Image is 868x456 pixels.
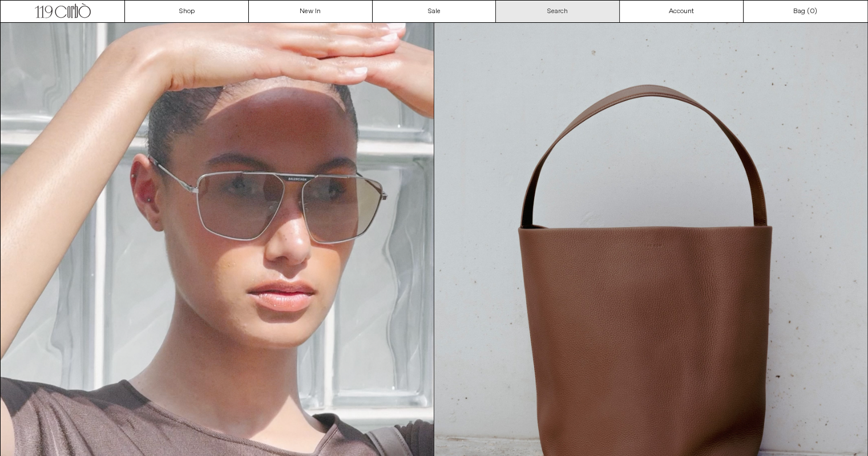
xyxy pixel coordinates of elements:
[620,1,744,22] a: Account
[249,1,373,22] a: New In
[810,7,814,16] span: 0
[744,1,867,22] a: Bag ()
[810,6,817,17] span: )
[373,1,496,22] a: Sale
[496,1,620,22] a: Search
[125,1,249,22] a: Shop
